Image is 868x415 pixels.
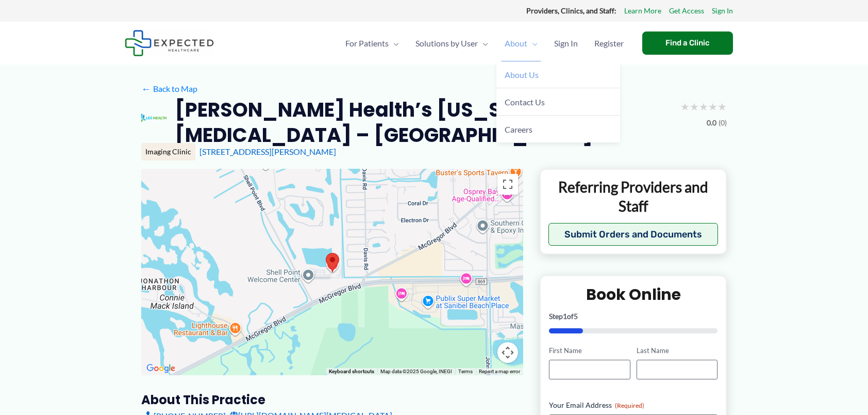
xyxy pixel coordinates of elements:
[526,6,616,15] strong: Providers, Clinics, and Staff:
[615,402,644,409] span: (Required)
[407,25,496,61] a: Solutions by UserMenu Toggle
[549,346,630,356] label: First Name
[642,31,733,55] a: Find a Clinic
[707,116,716,130] span: 0.0
[497,342,518,363] button: Map camera controls
[496,116,620,142] a: Careers
[175,97,672,148] h2: [PERSON_NAME] Health’s [US_STATE] [MEDICAL_DATA] – [GEOGRAPHIC_DATA]
[690,97,699,116] span: ★
[458,369,473,374] a: Terms (opens in new tab)
[712,4,733,18] a: Sign In
[505,97,545,107] span: Contact Us
[497,174,518,195] button: Toggle fullscreen view
[505,25,527,61] span: About
[505,124,532,134] span: Careers
[337,25,407,61] a: For PatientsMenu Toggle
[708,97,717,116] span: ★
[345,25,389,61] span: For Patients
[389,25,399,61] span: Menu Toggle
[415,25,478,61] span: Solutions by User
[505,70,539,79] span: About Us
[478,25,488,61] span: Menu Toggle
[479,369,520,374] a: Report a map error
[549,313,717,320] p: Step of
[717,97,727,116] span: ★
[699,97,708,116] span: ★
[574,312,578,321] span: 5
[669,4,704,18] a: Get Access
[719,116,727,130] span: (0)
[141,392,523,408] h3: About this practice
[680,97,690,116] span: ★
[496,61,620,89] a: About Us
[141,84,151,93] span: ←
[549,400,717,410] label: Your Email Address
[337,25,632,61] nav: Primary Site Navigation
[496,88,620,116] a: Contact Us
[637,346,717,356] label: Last Name
[144,362,178,375] img: Google
[563,312,567,321] span: 1
[546,25,586,61] a: Sign In
[549,284,717,305] h2: Book Online
[554,25,578,61] span: Sign In
[141,143,195,161] div: Imaging Clinic
[548,178,718,215] p: Referring Providers and Staff
[527,25,538,61] span: Menu Toggle
[548,223,718,246] button: Submit Orders and Documents
[144,362,178,375] a: Open this area in Google Maps (opens a new window)
[141,81,197,97] a: ←Back to Map
[199,147,336,156] a: [STREET_ADDRESS][PERSON_NAME]
[329,368,374,375] button: Keyboard shortcuts
[380,369,452,374] span: Map data ©2025 Google, INEGI
[125,30,214,56] img: Expected Healthcare Logo - side, dark font, small
[586,25,632,61] a: Register
[594,25,624,61] span: Register
[624,4,661,18] a: Learn More
[496,25,546,61] a: AboutMenu Toggle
